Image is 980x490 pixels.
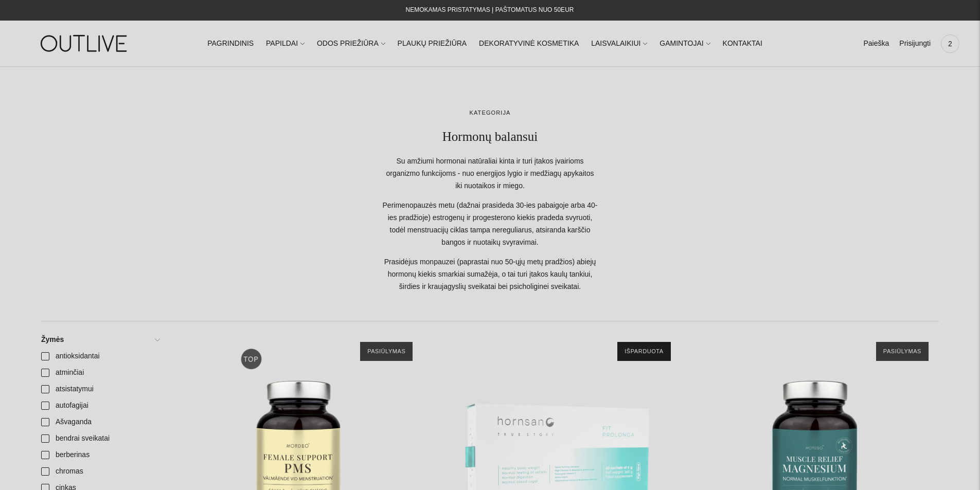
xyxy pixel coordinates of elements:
a: Prisijungti [899,32,931,55]
a: autofagijai [35,397,165,414]
a: chromas [35,463,165,480]
a: PAGRINDINIS [207,32,254,55]
img: OUTLIVE [21,26,149,61]
span: 2 [943,37,957,51]
a: PAPILDAI [266,32,305,55]
a: atsistatymui [35,381,165,397]
a: DEKORATYVINĖ KOSMETIKA [479,32,579,55]
a: KONTAKTAI [723,32,762,55]
a: ODOS PRIEŽIŪRA [317,32,385,55]
a: PLAUKŲ PRIEŽIŪRA [398,32,467,55]
a: atminčiai [35,365,165,381]
a: antioksidantai [35,348,165,365]
a: Ašvaganda [35,414,165,430]
a: berberinas [35,447,165,463]
div: NEMOKAMAS PRISTATYMAS Į PAŠTOMATUS NUO 50EUR [406,4,574,16]
a: bendrai sveikatai [35,430,165,447]
a: Žymės [35,332,165,348]
a: Paieška [863,32,889,55]
a: 2 [941,32,959,55]
a: GAMINTOJAI [660,32,710,55]
a: LAISVALAIKIUI [591,32,647,55]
